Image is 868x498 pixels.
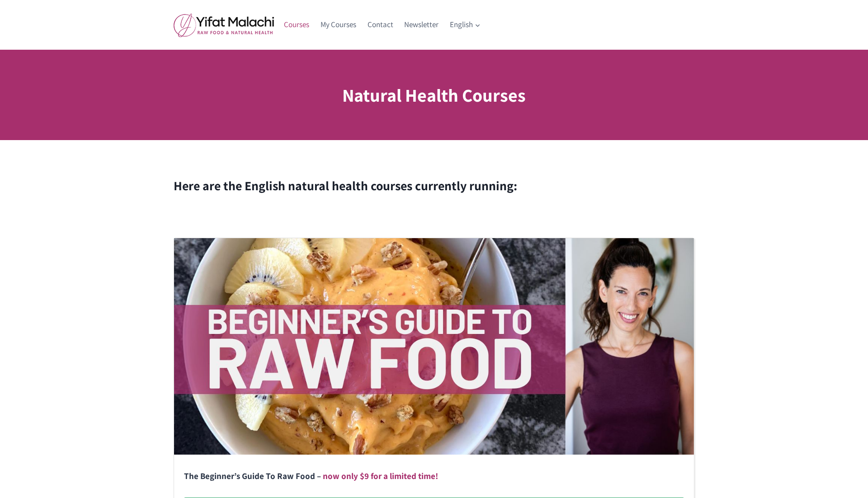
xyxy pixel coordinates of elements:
[315,14,362,36] a: My Courses
[444,14,486,36] a: English
[174,13,274,37] img: yifat_logo41_en.png
[278,14,486,36] nav: Primary
[174,176,694,195] h2: Here are the English natural health courses currently running:
[450,19,481,31] span: English
[362,14,399,36] a: Contact
[278,14,315,36] a: Courses
[399,14,444,36] a: Newsletter
[342,81,526,108] h1: Natural Health Courses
